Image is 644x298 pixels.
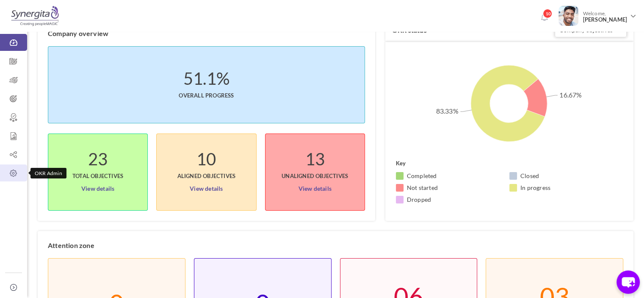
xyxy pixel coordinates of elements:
text: 16.67% [559,91,582,99]
span: Aligned Objectives [177,163,236,180]
span: Company objectives [559,26,613,33]
small: Closed [520,172,539,180]
span: UnAligned Objectives [282,163,348,180]
label: 51.1% [183,74,229,83]
label: 13 [305,155,324,163]
small: Completed [407,172,437,180]
a: View details [81,180,114,194]
img: Photo [558,6,578,26]
label: Attention zone [48,241,94,250]
text: 83.33% [436,107,459,115]
small: Dropped [407,195,431,204]
label: Key [396,159,406,167]
img: Logo [10,6,60,27]
div: OKR Admin [30,168,66,178]
label: 10 [196,155,216,163]
label: Company overview [48,29,108,38]
small: In progress [520,184,550,192]
span: Welcome, [578,6,629,27]
span: Total objectives [72,163,123,180]
span: 10 [543,9,552,18]
a: View details [298,180,331,194]
span: Overall progress [179,83,234,100]
a: Photo Welcome,[PERSON_NAME] [555,3,640,28]
span: [PERSON_NAME] [583,17,627,23]
a: View details [190,180,223,194]
a: Notifications [537,11,551,25]
small: Not started [407,184,438,192]
label: 23 [88,155,108,163]
button: chat-button [616,270,640,294]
